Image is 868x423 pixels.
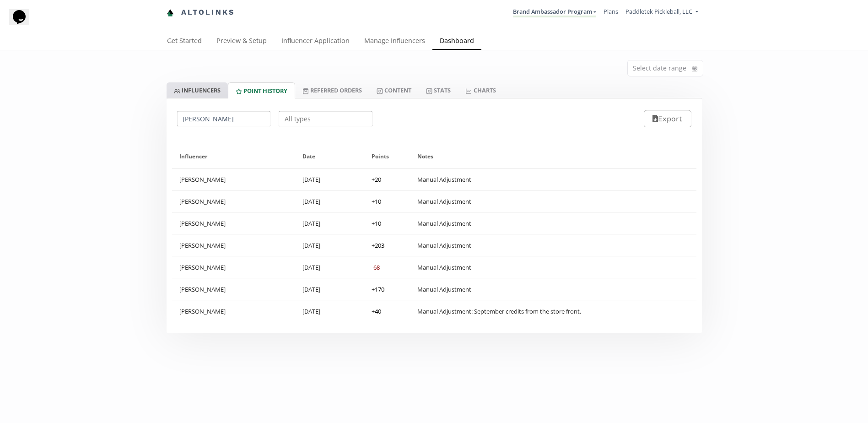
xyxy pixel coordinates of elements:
[172,256,296,278] div: [PERSON_NAME]
[160,33,209,51] a: Get Started
[372,197,381,206] div: + 10
[274,33,357,51] a: Influencer Application
[419,82,458,98] a: Stats
[369,82,419,98] a: Content
[458,82,503,98] a: CHARTS
[417,219,471,228] div: Manual Adjustment
[372,285,384,293] div: + 170
[172,278,296,300] div: [PERSON_NAME]
[295,300,364,322] div: [DATE]
[692,64,697,73] svg: calendar
[625,7,698,18] a: Paddletek Pickleball, LLC
[295,82,369,98] a: Referred Orders
[295,278,364,300] div: [DATE]
[372,175,381,184] div: + 20
[372,307,381,315] div: + 40
[372,219,381,228] div: + 10
[295,168,364,190] div: [DATE]
[417,145,689,168] div: Notes
[9,9,38,37] iframe: chat widget
[295,256,364,278] div: [DATE]
[209,33,274,51] a: Preview & Setup
[372,145,403,168] div: Points
[277,110,374,128] input: All types
[172,168,296,190] div: [PERSON_NAME]
[644,110,691,127] button: Export
[625,7,692,16] span: Paddletek Pickleball, LLC
[357,33,432,51] a: Manage Influencers
[604,7,618,16] a: Plans
[302,145,357,168] div: Date
[167,5,235,20] a: Altolinks
[228,82,295,98] a: Point HISTORY
[295,212,364,234] div: [DATE]
[172,234,296,256] div: [PERSON_NAME]
[176,110,272,128] input: All influencers
[417,263,471,271] div: Manual Adjustment
[417,197,471,206] div: Manual Adjustment
[167,9,174,16] img: favicon-32x32.png
[172,190,296,212] div: [PERSON_NAME]
[417,241,471,249] div: Manual Adjustment
[172,212,296,234] div: [PERSON_NAME]
[295,234,364,256] div: [DATE]
[513,7,596,17] a: Brand Ambassador Program
[432,33,481,51] a: Dashboard
[417,285,471,293] div: Manual Adjustment
[172,300,296,322] div: [PERSON_NAME]
[295,190,364,212] div: [DATE]
[417,175,471,184] div: Manual Adjustment
[417,307,581,315] div: Manual Adjustment: September credits from the store front.
[167,82,228,98] a: INFLUENCERS
[179,145,288,168] div: Influencer
[372,263,380,271] div: -68
[372,241,384,249] div: + 203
